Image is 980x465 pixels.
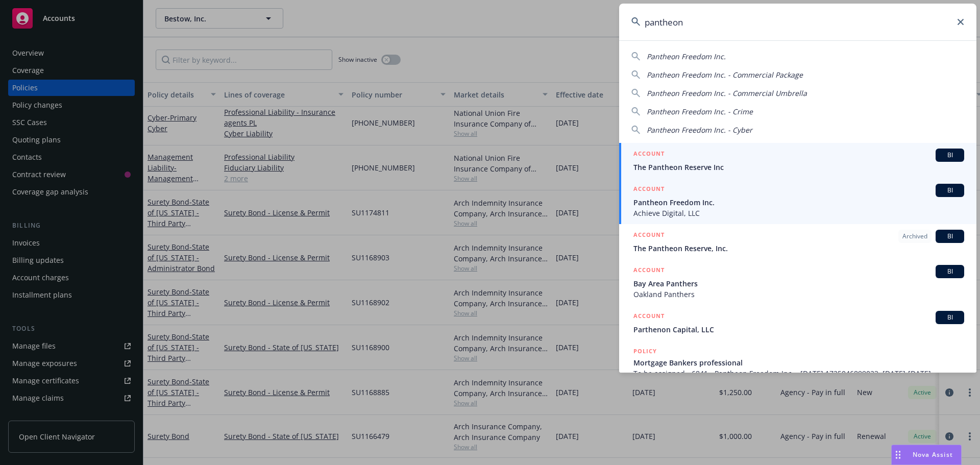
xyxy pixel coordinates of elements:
[633,265,665,277] h5: ACCOUNT
[619,259,976,305] a: ACCOUNTBIBay Area PanthersOakland Panthers
[619,178,976,224] a: ACCOUNTBIPantheon Freedom Inc.Achieve Digital, LLC
[891,445,962,465] button: Nova Assist
[647,107,753,116] span: Pantheon Freedom Inc. - Crime
[633,289,964,300] span: Oakland Panthers
[633,197,964,208] span: Pantheon Freedom Inc.
[619,305,976,340] a: ACCOUNTBIParthenon Capital, LLC
[647,70,803,80] span: Pantheon Freedom Inc. - Commercial Package
[633,184,665,196] h5: ACCOUNT
[633,346,657,356] h5: POLICY
[619,143,976,178] a: ACCOUNTBIThe Pantheon Reserve Inc
[913,450,953,459] span: Nova Assist
[633,230,665,242] h5: ACCOUNT
[633,278,964,289] span: Bay Area Panthers
[633,208,964,218] span: Achieve Digital, LLC
[633,324,964,335] span: Parthenon Capital, LLC
[940,232,960,241] span: BI
[902,232,927,241] span: Archived
[619,224,976,259] a: ACCOUNTArchivedBIThe Pantheon Reserve, Inc.
[633,357,964,368] span: Mortgage Bankers professional
[940,267,960,276] span: BI
[940,151,960,160] span: BI
[647,125,752,135] span: Pantheon Freedom Inc. - Cyber
[892,445,904,464] div: Drag to move
[633,149,665,161] h5: ACCOUNT
[619,340,976,384] a: POLICYMortgage Bankers professionalTo be assigned - 6841 - Pantheon Freedom Inc. - [DATE] 1725046...
[940,186,960,195] span: BI
[647,88,807,98] span: Pantheon Freedom Inc. - Commercial Umbrella
[633,368,964,379] span: To be assigned - 6841 - Pantheon Freedom Inc. - [DATE] 1725046899023, [DATE]-[DATE]
[633,162,964,173] span: The Pantheon Reserve Inc
[619,4,976,40] input: Search...
[633,311,665,323] h5: ACCOUNT
[940,313,960,322] span: BI
[647,52,726,61] span: Pantheon Freedom Inc.
[633,243,964,254] span: The Pantheon Reserve, Inc.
